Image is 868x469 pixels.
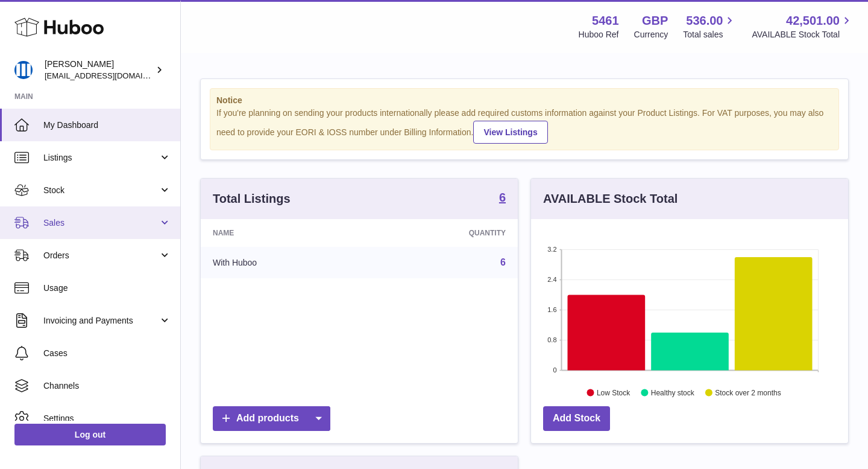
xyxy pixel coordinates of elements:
[686,13,723,29] span: 536.00
[43,185,159,196] span: Stock
[547,246,556,253] text: 3.2
[553,366,556,374] text: 0
[201,247,368,278] td: With Huboo
[543,406,610,431] a: Add Stock
[499,191,506,206] a: 6
[579,29,619,40] div: Huboo Ref
[752,29,854,40] span: AVAILABLE Stock Total
[597,388,631,397] text: Low Stock
[45,59,153,81] div: [PERSON_NAME]
[213,191,291,207] h3: Total Listings
[547,306,556,313] text: 1.6
[216,95,832,106] strong: Notice
[683,13,737,40] a: 536.00 Total sales
[43,120,171,131] span: My Dashboard
[473,121,547,144] a: View Listings
[45,71,177,80] span: [EMAIL_ADDRESS][DOMAIN_NAME]
[14,424,166,445] a: Log out
[216,107,832,144] div: If you're planning on sending your products internationally please add required customs informati...
[547,336,556,343] text: 0.8
[213,406,330,431] a: Add products
[715,388,781,397] text: Stock over 2 months
[43,315,159,327] span: Invoicing and Payments
[368,219,518,247] th: Quantity
[786,13,840,29] span: 42,501.00
[499,191,506,203] strong: 6
[43,152,159,164] span: Listings
[43,413,171,424] span: Settings
[642,13,668,29] strong: GBP
[43,250,159,261] span: Orders
[43,217,159,229] span: Sales
[543,191,678,207] h3: AVAILABLE Stock Total
[651,388,695,397] text: Healthy stock
[683,29,737,40] span: Total sales
[43,282,171,294] span: Usage
[634,29,668,40] div: Currency
[201,219,368,247] th: Name
[43,380,171,392] span: Channels
[592,13,619,29] strong: 5461
[752,13,854,40] a: 42,501.00 AVAILABLE Stock Total
[14,61,33,79] img: oksana@monimoto.com
[43,348,171,359] span: Cases
[547,276,556,283] text: 2.4
[500,257,506,267] a: 6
